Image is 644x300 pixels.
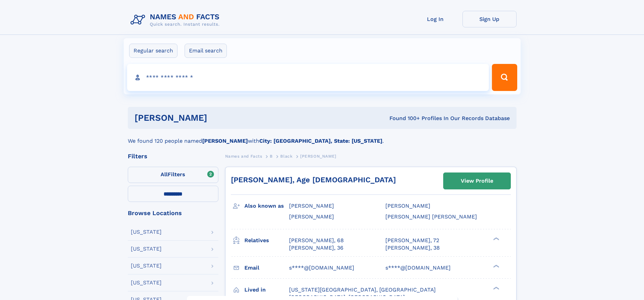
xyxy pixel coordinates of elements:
[131,246,162,252] div: [US_STATE]
[259,138,382,144] b: City: [GEOGRAPHIC_DATA], State: [US_STATE]
[289,237,344,244] a: [PERSON_NAME], 68
[202,138,248,144] b: [PERSON_NAME]
[131,229,162,235] div: [US_STATE]
[462,11,517,27] a: Sign Up
[492,64,517,91] button: Search Button
[280,154,292,159] span: Black
[300,154,336,159] span: [PERSON_NAME]
[492,236,500,241] div: ❯
[270,154,273,159] span: B
[128,210,218,216] div: Browse Locations
[128,11,225,29] img: Logo Names and Facts
[128,153,218,159] div: Filters
[289,213,334,220] span: [PERSON_NAME]
[244,284,289,296] h3: Lived in
[244,262,289,274] h3: Email
[131,280,162,285] div: [US_STATE]
[289,286,436,293] span: [US_STATE][GEOGRAPHIC_DATA], [GEOGRAPHIC_DATA]
[444,173,510,189] a: View Profile
[492,264,500,268] div: ❯
[231,176,396,184] a: [PERSON_NAME], Age [DEMOGRAPHIC_DATA]
[385,213,477,220] span: [PERSON_NAME] [PERSON_NAME]
[298,115,510,122] div: Found 100+ Profiles In Our Records Database
[270,152,273,160] a: B
[129,44,177,58] label: Regular search
[385,237,439,244] a: [PERSON_NAME], 72
[385,244,440,252] a: [PERSON_NAME], 38
[244,235,289,246] h3: Relatives
[128,167,218,183] label: Filters
[244,200,289,212] h3: Also known as
[280,152,292,160] a: Black
[289,203,334,209] span: [PERSON_NAME]
[127,64,489,91] input: search input
[408,11,462,27] a: Log In
[161,171,168,178] span: All
[461,173,493,189] div: View Profile
[225,152,262,160] a: Names and Facts
[185,44,227,58] label: Email search
[492,286,500,290] div: ❯
[131,263,162,269] div: [US_STATE]
[128,129,517,145] div: We found 120 people named with .
[289,244,343,252] a: [PERSON_NAME], 36
[135,114,299,122] h1: [PERSON_NAME]
[385,203,430,209] span: [PERSON_NAME]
